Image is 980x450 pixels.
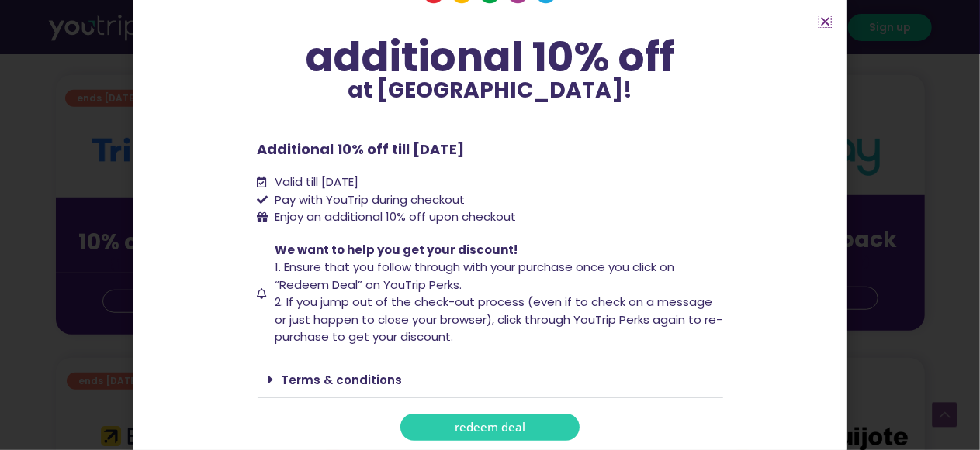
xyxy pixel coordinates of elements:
[258,35,723,80] div: additional 10% off
[819,15,831,27] a: Close
[258,362,723,398] div: Terms & conditions
[455,421,525,433] span: redeem deal
[275,259,674,293] span: 1. Ensure that you follow through with your purchase once you click on “Redeem Deal” on YouTrip P...
[275,294,722,345] span: 2. If you jump out of the check-out process (even if to check on a message or just happen to clos...
[271,173,358,191] span: Valid till [DATE]
[282,372,403,388] a: Terms & conditions
[258,139,723,160] p: Additional 10% off till [DATE]
[275,208,516,225] span: Enjoy an additional 10% off upon checkout
[275,242,518,258] span: We want to help you get your discount!
[400,414,580,441] a: redeem deal
[271,191,465,209] span: Pay with YouTrip during checkout
[258,80,723,101] p: at [GEOGRAPHIC_DATA]!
